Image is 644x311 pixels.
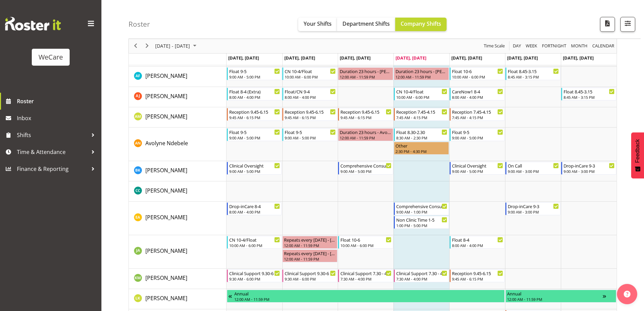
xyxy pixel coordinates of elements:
div: Ena Advincula"s event - Non Clinic Time 1-5 Begin From Thursday, October 2, 2025 at 1:00:00 PM GM... [394,216,449,229]
div: Avolyne Ndebele"s event - Float 9-5 Begin From Tuesday, September 30, 2025 at 9:00:00 AM GMT+13:0... [282,128,337,141]
span: calendar [592,42,615,50]
div: Jane Arps"s event - Repeats every tuesday - Jane Arps Begin From Tuesday, September 30, 2025 at 1... [282,236,337,249]
button: Month [591,42,616,50]
td: Antonia Mao resource [129,107,226,128]
button: Fortnight [541,42,568,50]
span: Week [525,42,538,50]
div: Clinical Support 7.30 - 4 [340,270,391,276]
td: Amy Johannsen resource [129,87,226,107]
div: Alex Ferguson"s event - Duration 23 hours - Alex Ferguson Begin From Thursday, October 2, 2025 at... [394,67,449,80]
span: [PERSON_NAME] [145,113,187,120]
a: [PERSON_NAME] [145,274,187,282]
div: 9:00 AM - 3:00 PM [508,209,559,215]
div: Clinical Support 7.30 - 4 [396,270,447,276]
div: Float 8.45-3.15 [508,68,559,74]
div: 9:00 AM - 5:00 PM [340,169,391,174]
div: Avolyne Ndebele"s event - Float 9-5 Begin From Friday, October 3, 2025 at 9:00:00 AM GMT+13:00 En... [450,128,505,141]
div: Kishendri Moodley"s event - Clinical Support 7.30 - 4 Begin From Thursday, October 2, 2025 at 7:3... [394,269,449,282]
span: [DATE], [DATE] [451,55,482,61]
div: Alex Ferguson"s event - Float 8.45-3.15 Begin From Saturday, October 4, 2025 at 8:45:00 AM GMT+13... [505,67,560,80]
div: 8:00 AM - 4:00 PM [229,209,280,215]
td: Charlotte Courtney resource [129,181,226,202]
div: Ena Advincula"s event - Drop-inCare 8-4 Begin From Monday, September 29, 2025 at 8:00:00 AM GMT+1... [227,202,282,215]
div: 8:30 AM - 2:30 PM [396,135,447,140]
td: Avolyne Ndebele resource [129,128,226,161]
span: Month [570,42,588,50]
div: Repeats every [DATE] - [PERSON_NAME] [284,250,336,257]
span: Fortnight [541,42,567,50]
div: Clinical Oversight [452,162,503,169]
button: Department Shifts [337,18,395,31]
div: 10:00 AM - 6:00 PM [229,243,280,248]
div: 9:45 AM - 6:15 PM [229,115,280,120]
div: 7:45 AM - 4:15 PM [396,115,447,120]
div: 12:00 AM - 11:59 PM [284,243,336,248]
button: Download a PDF of the roster according to the set date range. [600,17,615,32]
div: Sep 29 - Oct 05, 2025 [153,39,200,53]
button: October 2025 [154,42,199,50]
div: 9:00 AM - 5:00 PM [229,74,280,80]
div: 7:45 AM - 4:15 PM [452,115,503,120]
div: 10:00 AM - 6:00 PM [452,74,503,80]
a: [PERSON_NAME] [145,294,187,302]
div: 8:00 AM - 4:00 PM [229,94,280,100]
div: Annual [234,290,503,297]
div: Antonia Mao"s event - Reception 9.45-6.15 Begin From Monday, September 29, 2025 at 9:45:00 AM GMT... [227,108,282,121]
div: Float 8.45-3.15 [564,88,615,95]
td: Brian Ko resource [129,161,226,181]
span: Shifts [17,130,88,140]
div: Float/CN 9-4 [285,88,336,95]
div: Alex Ferguson"s event - CN 10-4/Float Begin From Tuesday, September 30, 2025 at 10:00:00 AM GMT+1... [282,67,337,80]
a: [PERSON_NAME] [145,92,187,100]
a: [PERSON_NAME] [145,186,187,195]
div: Clinical Support 9.30-6 [229,270,280,276]
div: CN 10-4/Float [229,236,280,243]
span: Feedback [635,139,641,163]
div: Duration 23 hours - [PERSON_NAME] [396,68,447,74]
div: Liandy Kritzinger"s event - Annual Begin From Monday, September 22, 2025 at 12:00:00 AM GMT+12:00... [227,290,505,303]
div: WeCare [39,52,63,62]
td: Kishendri Moodley resource [129,269,226,289]
div: Reception 9.45-6.15 [452,270,503,276]
div: Kishendri Moodley"s event - Clinical Support 7.30 - 4 Begin From Wednesday, October 1, 2025 at 7:... [338,269,393,282]
span: [DATE], [DATE] [396,55,426,61]
button: Your Shifts [298,18,337,31]
div: Ena Advincula"s event - Drop-inCare 9-3 Begin From Saturday, October 4, 2025 at 9:00:00 AM GMT+13... [505,202,560,215]
a: [PERSON_NAME] [145,213,187,221]
button: Time Scale [483,42,506,50]
div: 10:00 AM - 6:00 PM [340,243,391,248]
div: 8:45 AM - 3:15 PM [508,74,559,80]
div: 12:00 AM - 11:59 PM [507,296,603,302]
div: 9:00 AM - 5:00 PM [285,135,336,140]
div: Drop-inCare 9-3 [564,162,615,169]
div: Reception 9.45-6.15 [285,108,336,115]
div: Reception 7.45-4.15 [452,108,503,115]
div: Clinical Support 9.30-6 [285,270,336,276]
div: Amy Johannsen"s event - Float 8-4 (Extra) Begin From Monday, September 29, 2025 at 8:00:00 AM GMT... [227,88,282,101]
span: Inbox [17,113,98,123]
span: [DATE], [DATE] [563,55,594,61]
a: [PERSON_NAME] [145,166,187,174]
div: Brian Ko"s event - On Call Begin From Saturday, October 4, 2025 at 9:00:00 AM GMT+13:00 Ends At S... [505,162,560,175]
div: Kishendri Moodley"s event - Clinical Support 9.30-6 Begin From Tuesday, September 30, 2025 at 9:3... [282,269,337,282]
div: 9:00 AM - 5:00 PM [229,135,280,140]
div: Repeats every [DATE] - [PERSON_NAME] [284,236,336,243]
span: Department Shifts [342,20,390,27]
div: On Call [508,162,559,169]
div: Reception 7.45-4.15 [396,108,447,115]
div: Float 9-5 [229,129,280,135]
img: Rosterit website logo [5,17,61,30]
div: 9:30 AM - 6:00 PM [285,276,336,282]
div: Float 9-5 [452,129,503,135]
div: Float 8-4 (Extra) [229,88,280,95]
div: Float 10-6 [340,236,391,243]
div: Annual [507,290,603,297]
div: Float 8.30-2.30 [396,129,447,135]
div: Amy Johannsen"s event - Float 8.45-3.15 Begin From Sunday, October 5, 2025 at 8:45:00 AM GMT+13:0... [561,88,616,101]
div: 9:00 AM - 5:00 PM [452,169,503,174]
div: previous period [130,39,141,53]
a: [PERSON_NAME] [145,247,187,255]
div: 8:00 AM - 4:00 PM [452,94,503,100]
